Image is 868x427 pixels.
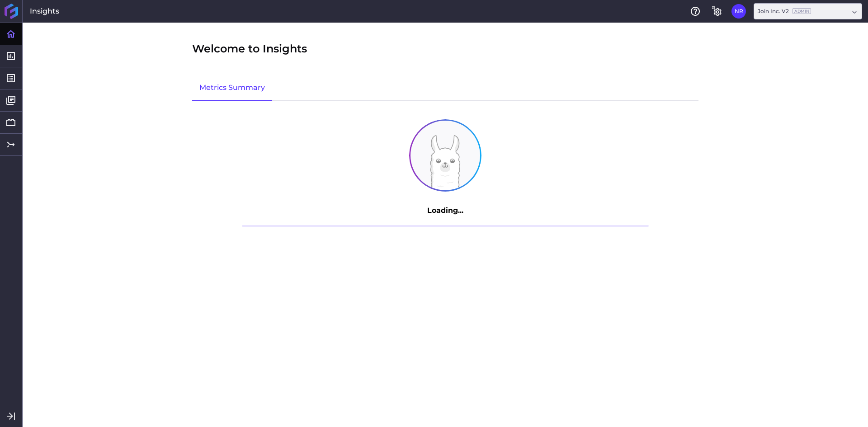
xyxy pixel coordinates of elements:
[793,8,811,14] ins: Admin
[758,7,811,15] div: Join Inc. V2
[192,75,272,101] a: Metrics Summary
[242,205,649,216] p: Loading...
[731,4,746,19] button: User Menu
[710,4,724,19] button: General Settings
[754,3,862,19] div: Dropdown select
[688,4,703,19] button: Help
[192,41,307,57] span: Welcome to Insights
